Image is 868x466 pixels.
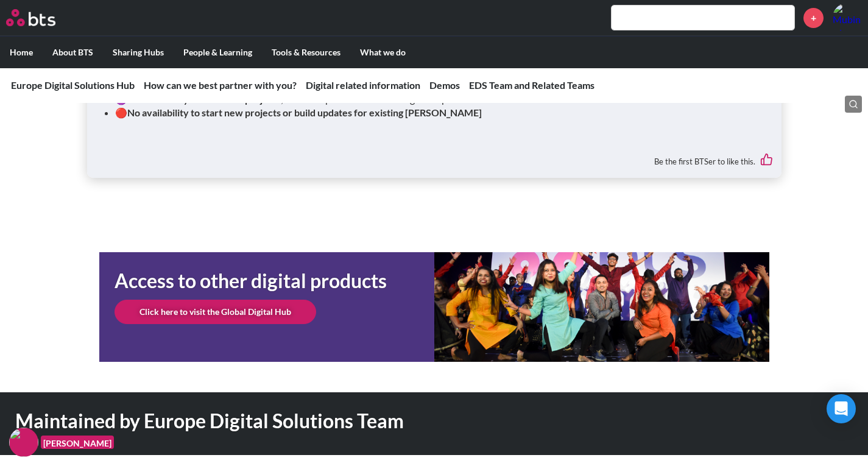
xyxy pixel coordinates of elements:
[429,79,460,91] a: Demos
[469,79,595,91] a: EDS Team and Related Teams
[115,300,316,324] a: Click here to visit the Global Digital Hub
[6,9,55,26] img: BTS Logo
[174,37,262,68] label: People & Learning
[127,107,482,118] strong: No availability to start new projects or build updates for existing [PERSON_NAME]
[15,408,601,435] h1: Maintained by Europe Digital Solutions Team
[350,37,415,68] label: What we do
[6,9,78,26] a: Go home
[11,79,135,91] a: Europe Digital Solutions Hub
[833,3,862,32] img: Mubin Al Rashid
[262,37,350,68] label: Tools & Resources
[9,428,38,457] img: F
[115,267,434,295] h1: Access to other digital products
[96,144,773,170] div: Be the first BTSer to like this.
[803,8,824,28] a: +
[103,37,174,68] label: Sharing Hubs
[144,79,297,91] a: How can we best partner with you?
[833,3,862,32] a: Profile
[41,436,114,450] figcaption: [PERSON_NAME]
[43,37,103,68] label: About BTS
[115,106,763,119] li: 🔴
[827,394,856,423] div: Open Intercom Messenger
[306,79,420,91] a: Digital related information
